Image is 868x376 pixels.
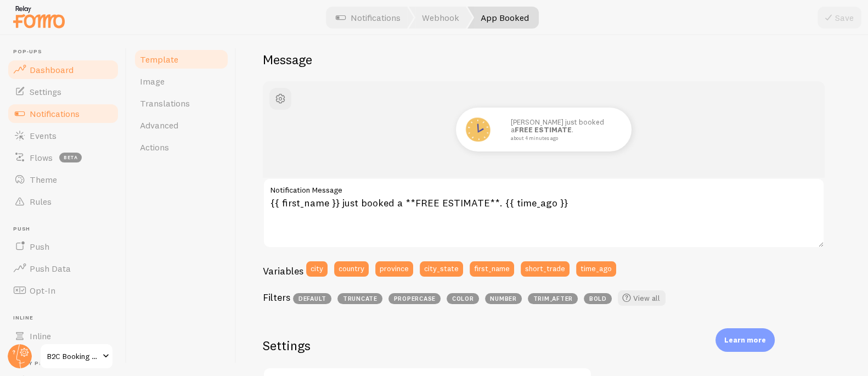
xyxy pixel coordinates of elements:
[7,190,120,212] a: Rules
[30,263,71,274] span: Push Data
[12,3,66,31] img: fomo-relay-logo-orange.svg
[133,48,229,70] a: Template
[140,98,190,109] span: Translations
[30,241,49,252] span: Push
[13,226,120,233] span: Push
[263,178,825,197] label: Notification Message
[30,130,57,141] span: Events
[30,86,61,97] span: Settings
[337,293,382,304] span: truncate
[485,293,522,304] span: number
[470,261,514,277] button: first_name
[388,293,441,304] span: propercase
[30,108,80,119] span: Notifications
[30,196,52,207] span: Rules
[715,328,775,352] div: Learn more
[263,291,290,304] h3: Filters
[293,293,331,304] span: default
[511,136,617,141] small: about 4 minutes ago
[13,48,120,55] span: Pop-ups
[59,153,82,162] span: beta
[447,293,479,304] span: color
[7,325,120,347] a: Inline
[140,120,178,131] span: Advanced
[47,350,99,363] span: B2C Booking Form
[263,337,592,354] h2: Settings
[133,136,229,158] a: Actions
[7,81,120,103] a: Settings
[7,147,120,169] a: Flows beta
[30,330,51,341] span: Inline
[30,152,53,163] span: Flows
[375,261,413,277] button: province
[458,110,498,149] img: Fomo
[7,235,120,257] a: Push
[133,92,229,114] a: Translations
[140,76,165,87] span: Image
[420,261,463,277] button: city_state
[7,169,120,190] a: Theme
[13,315,120,322] span: Inline
[528,293,578,304] span: trim_after
[724,335,766,345] p: Learn more
[618,290,666,306] a: View all
[40,343,114,369] a: B2C Booking Form
[30,64,74,75] span: Dashboard
[515,125,572,134] strong: FREE ESTIMATE
[30,174,57,185] span: Theme
[7,59,120,81] a: Dashboard
[584,293,612,304] span: bold
[7,125,120,147] a: Events
[7,257,120,279] a: Push Data
[576,261,616,277] button: time_ago
[263,265,303,277] h3: Variables
[263,51,842,68] h2: Message
[7,279,120,301] a: Opt-In
[30,285,55,296] span: Opt-In
[511,118,621,141] p: [PERSON_NAME] just booked a .
[7,103,120,125] a: Notifications
[133,70,229,92] a: Image
[334,261,369,277] button: country
[140,54,178,65] span: Template
[140,142,169,153] span: Actions
[133,114,229,136] a: Advanced
[306,261,328,277] button: city
[521,261,570,277] button: short_trade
